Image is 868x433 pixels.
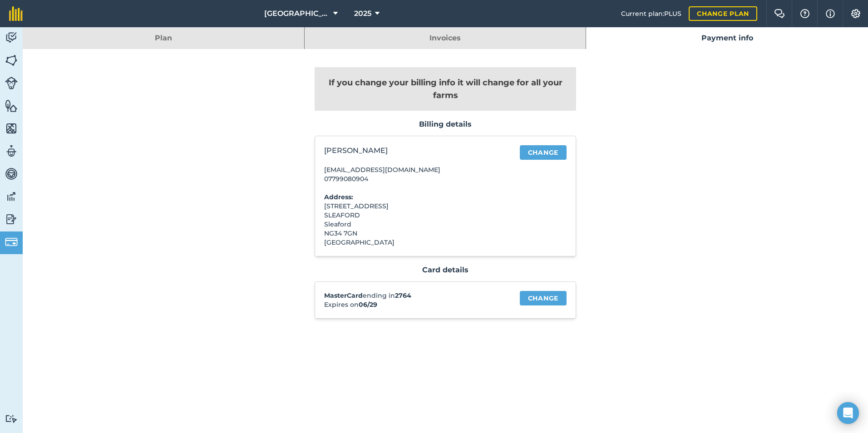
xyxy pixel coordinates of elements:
strong: MasterCard [324,291,363,300]
p: [EMAIL_ADDRESS][DOMAIN_NAME] [324,165,506,174]
img: svg+xml;base64,PD94bWwgdmVyc2lvbj0iMS4wIiBlbmNvZGluZz0idXRmLTgiPz4KPCEtLSBHZW5lcmF0b3I6IEFkb2JlIE... [5,414,18,423]
div: [GEOGRAPHIC_DATA] [324,238,506,247]
img: svg+xml;base64,PD94bWwgdmVyc2lvbj0iMS4wIiBlbmNvZGluZz0idXRmLTgiPz4KPCEtLSBHZW5lcmF0b3I6IEFkb2JlIE... [5,236,18,248]
img: svg+xml;base64,PHN2ZyB4bWxucz0iaHR0cDovL3d3dy53My5vcmcvMjAwMC9zdmciIHdpZHRoPSI1NiIgaGVpZ2h0PSI2MC... [5,122,18,135]
a: Invoices [305,27,586,49]
a: Payment info [586,27,868,49]
span: 2025 [354,8,371,19]
img: A cog icon [850,9,861,18]
span: Current plan : PLUS [621,9,681,19]
img: Two speech bubbles overlapping with the left bubble in the forefront [774,9,785,18]
strong: 06/29 [359,300,377,309]
div: NG34 7GN [324,229,506,238]
p: Expires on [324,300,506,309]
h3: Card details [315,266,576,275]
a: Change [520,291,567,305]
p: [PERSON_NAME] [324,145,506,156]
img: svg+xml;base64,PD94bWwgdmVyc2lvbj0iMS4wIiBlbmNvZGluZz0idXRmLTgiPz4KPCEtLSBHZW5lcmF0b3I6IEFkb2JlIE... [5,31,18,44]
div: SLEAFORD [324,211,506,220]
div: Open Intercom Messenger [837,402,859,424]
img: svg+xml;base64,PD94bWwgdmVyc2lvbj0iMS4wIiBlbmNvZGluZz0idXRmLTgiPz4KPCEtLSBHZW5lcmF0b3I6IEFkb2JlIE... [5,190,18,203]
img: fieldmargin Logo [9,6,23,21]
p: 07799080904 [324,174,506,183]
h4: Address: [324,192,506,202]
img: svg+xml;base64,PHN2ZyB4bWxucz0iaHR0cDovL3d3dy53My5vcmcvMjAwMC9zdmciIHdpZHRoPSIxNyIgaGVpZ2h0PSIxNy... [826,8,835,19]
span: [GEOGRAPHIC_DATA] [264,8,330,19]
img: svg+xml;base64,PD94bWwgdmVyc2lvbj0iMS4wIiBlbmNvZGluZz0idXRmLTgiPz4KPCEtLSBHZW5lcmF0b3I6IEFkb2JlIE... [5,212,18,226]
img: A question mark icon [799,9,810,18]
img: svg+xml;base64,PD94bWwgdmVyc2lvbj0iMS4wIiBlbmNvZGluZz0idXRmLTgiPz4KPCEtLSBHZW5lcmF0b3I6IEFkb2JlIE... [5,167,18,181]
img: svg+xml;base64,PD94bWwgdmVyc2lvbj0iMS4wIiBlbmNvZGluZz0idXRmLTgiPz4KPCEtLSBHZW5lcmF0b3I6IEFkb2JlIE... [5,77,18,89]
h3: Billing details [315,120,576,129]
a: Plan [23,27,304,49]
img: svg+xml;base64,PHN2ZyB4bWxucz0iaHR0cDovL3d3dy53My5vcmcvMjAwMC9zdmciIHdpZHRoPSI1NiIgaGVpZ2h0PSI2MC... [5,54,18,67]
div: [STREET_ADDRESS] [324,202,506,211]
strong: If you change your billing info it will change for all your farms [329,78,562,100]
img: svg+xml;base64,PD94bWwgdmVyc2lvbj0iMS4wIiBlbmNvZGluZz0idXRmLTgiPz4KPCEtLSBHZW5lcmF0b3I6IEFkb2JlIE... [5,144,18,158]
p: ending in [324,291,506,300]
img: svg+xml;base64,PHN2ZyB4bWxucz0iaHR0cDovL3d3dy53My5vcmcvMjAwMC9zdmciIHdpZHRoPSI1NiIgaGVpZ2h0PSI2MC... [5,99,18,113]
div: Sleaford [324,220,506,229]
a: Change plan [689,6,757,21]
a: Change [520,145,567,160]
strong: 2764 [395,291,411,300]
